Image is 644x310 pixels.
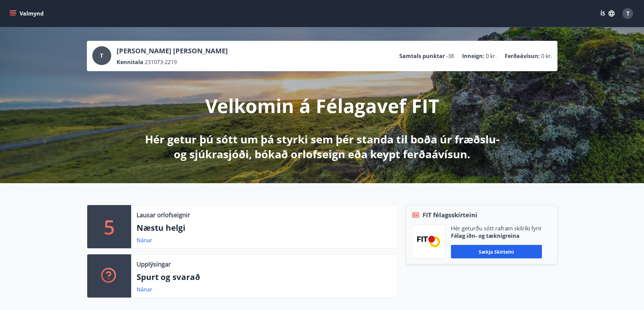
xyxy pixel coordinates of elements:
[399,52,445,60] p: Samtals punktar
[205,93,439,118] p: Velkomin á Félagavef FIT
[117,46,228,56] p: [PERSON_NAME] [PERSON_NAME]
[597,7,618,20] button: ÍS
[100,52,103,59] span: T
[423,210,477,219] span: FIT félagsskírteini
[451,232,542,239] p: Félag iðn- og tæknigreina
[417,236,440,247] img: FPQVkF9lTnNbbaRSFyT17YYeljoOGk5m51IhT0bO.png
[8,7,46,20] button: menu
[626,10,629,17] span: T
[137,260,171,269] p: Upplýsingar
[104,214,115,239] p: 5
[446,52,454,60] span: -38
[117,58,143,66] p: Kennitala
[145,58,177,66] span: 231073-2219
[137,236,152,244] a: Nánar
[137,222,392,233] p: Næstu helgi
[620,5,636,22] button: T
[137,286,152,293] a: Nánar
[451,245,542,258] button: Sækja skírteini
[451,225,542,232] p: Hér geturðu sótt rafræn skilríki fyrir
[486,52,497,60] span: 0 kr.
[462,52,484,60] p: Inneign :
[137,210,190,219] p: Lausar orlofseignir
[505,52,540,60] p: Ferðaávísun :
[137,271,392,283] p: Spurt og svarað
[144,132,501,162] p: Hér getur þú sótt um þá styrki sem þér standa til boða úr fræðslu- og sjúkrasjóði, bókað orlofsei...
[541,52,552,60] span: 0 kr.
